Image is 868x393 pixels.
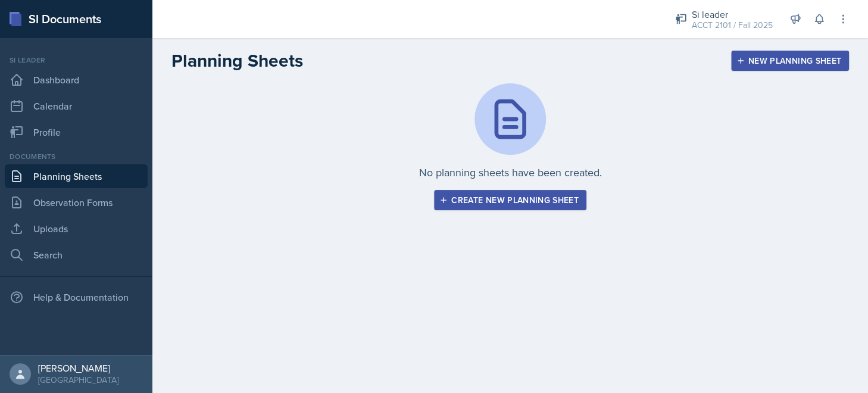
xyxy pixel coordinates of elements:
button: Create new planning sheet [434,190,586,210]
a: Dashboard [5,68,148,92]
a: Observation Forms [5,191,148,214]
a: Planning Sheets [5,164,148,188]
a: Uploads [5,217,148,241]
p: No planning sheets have been created. [419,164,602,180]
div: Si leader [692,7,773,21]
a: Profile [5,120,148,144]
div: ACCT 2101 / Fall 2025 [692,19,773,32]
button: New Planning Sheet [731,51,849,71]
div: Documents [5,151,148,162]
div: Help & Documentation [5,285,148,309]
div: [PERSON_NAME] [38,362,118,374]
a: Calendar [5,94,148,118]
div: Si leader [5,55,148,65]
div: [GEOGRAPHIC_DATA] [38,374,118,386]
h2: Planning Sheets [171,50,303,71]
div: Create new planning sheet [442,195,579,205]
div: New Planning Sheet [739,56,841,65]
a: Search [5,243,148,267]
